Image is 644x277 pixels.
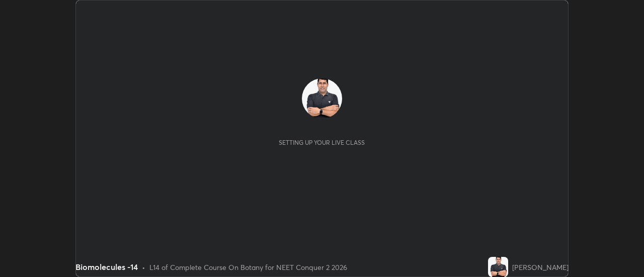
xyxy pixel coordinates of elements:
img: 364720b0a7814bb496f4b8cab5382653.jpg [302,78,342,119]
img: 364720b0a7814bb496f4b8cab5382653.jpg [488,257,508,277]
div: Setting up your live class [279,139,365,146]
div: L14 of Complete Course On Botany for NEET Conquer 2 2026 [149,262,347,272]
div: • [142,262,145,272]
div: Biomolecules -14 [75,261,138,273]
div: [PERSON_NAME] [512,262,569,272]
